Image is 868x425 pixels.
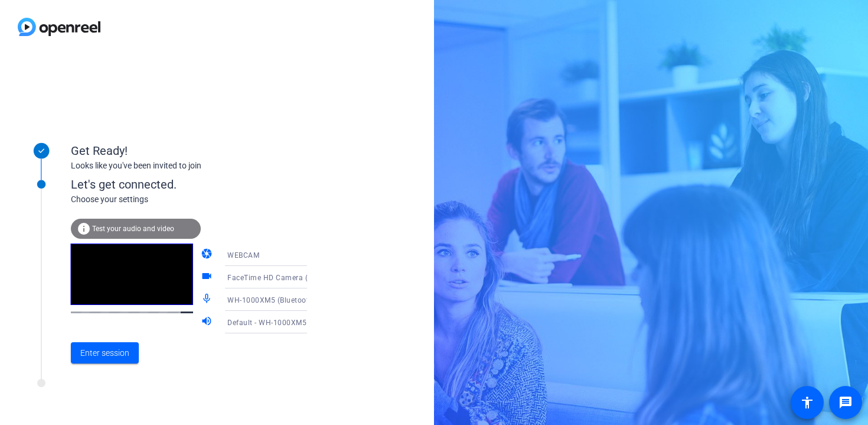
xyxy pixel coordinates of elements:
[227,317,347,327] span: Default - WH-1000XM5 (Bluetooth)
[201,315,215,329] mat-icon: volume_up
[201,293,215,307] mat-icon: mic_none
[201,248,215,262] mat-icon: camera
[227,295,316,304] span: WH-1000XM5 (Bluetooth)
[227,272,349,282] span: FaceTime HD Camera (5B00:3AA6)
[71,193,331,206] div: Choose your settings
[71,342,139,364] button: Enter session
[201,270,215,284] mat-icon: videocam
[92,225,174,233] span: Test your audio and video
[71,142,307,160] div: Get Ready!
[80,347,129,359] span: Enter session
[71,160,307,172] div: Looks like you've been invited to join
[227,251,259,259] span: WEBCAM
[71,176,331,193] div: Let's get connected.
[77,222,91,236] mat-icon: info
[800,395,814,410] mat-icon: accessibility
[838,395,853,410] mat-icon: message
